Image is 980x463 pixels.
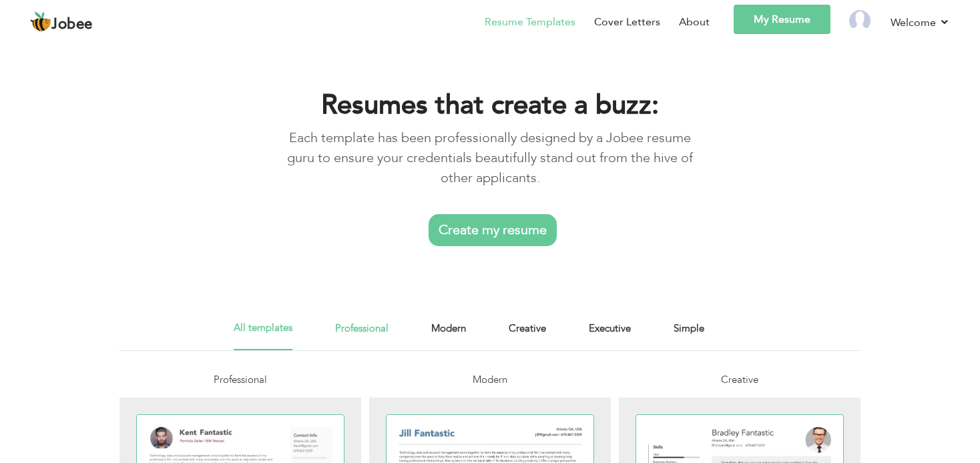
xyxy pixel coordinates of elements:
img: Profile Img [849,10,871,31]
span: Modern [473,373,507,386]
img: jobee.io [30,11,51,33]
p: Each template has been professionally designed by a Jobee resume guru to ensure your credentials ... [277,128,703,188]
a: Modern [431,320,466,350]
span: Creative [721,373,758,386]
span: Jobee [51,17,93,32]
h1: Resumes that create a buzz: [277,88,703,123]
a: All templates [234,320,292,350]
a: Resume Templates [485,14,575,30]
a: Executive [589,320,631,350]
a: About [679,14,710,30]
a: Welcome [891,14,950,31]
a: Simple [674,320,704,350]
a: Professional [335,320,389,350]
a: Jobee [30,11,93,33]
a: Creative [509,320,546,350]
a: My Resume [734,5,830,34]
span: Professional [214,373,267,386]
a: Create my resume [429,214,557,246]
a: Cover Letters [594,14,660,30]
